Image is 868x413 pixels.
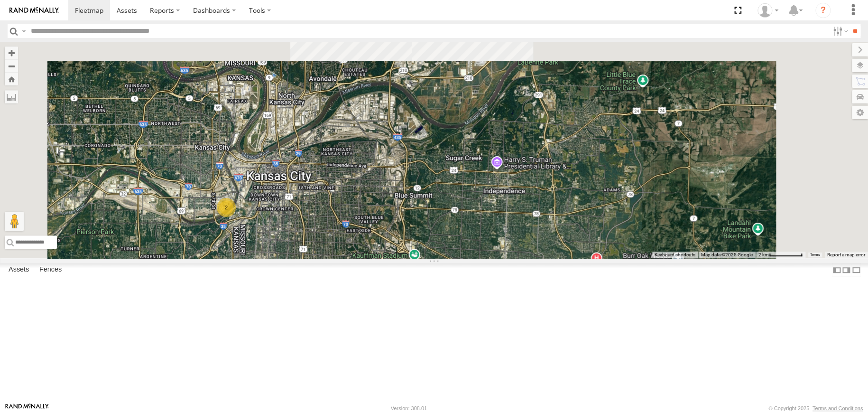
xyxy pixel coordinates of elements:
label: Dock Summary Table to the Right [841,263,851,277]
label: Hide Summary Table [851,263,861,277]
label: Measure [5,90,18,103]
label: Search Query [20,24,28,38]
button: Zoom Home [5,73,18,85]
div: 2 [217,198,236,217]
a: Terms (opens in new tab) [810,253,820,257]
button: Map Scale: 2 km per 67 pixels [756,252,805,258]
button: Drag Pegman onto the map to open Street View [5,212,24,231]
button: Keyboard shortcuts [655,252,695,258]
label: Map Settings [852,106,868,119]
div: Miky Transport [754,3,782,18]
i: ? [815,3,831,18]
div: Version: 308.01 [391,405,427,411]
button: Zoom out [5,59,18,73]
img: rand-logo.svg [9,7,59,14]
label: Dock Summary Table to the Left [832,263,841,277]
span: 2 km [758,252,769,257]
a: Terms and Conditions [813,405,863,411]
a: Report a map error [827,252,865,257]
div: © Copyright 2025 - [768,405,863,411]
label: Search Filter Options [829,24,850,38]
a: Visit our Website [5,404,49,413]
button: Zoom in [5,47,18,59]
label: Assets [4,263,34,277]
span: Map data ©2025 Google [701,252,753,257]
label: Fences [35,263,66,277]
